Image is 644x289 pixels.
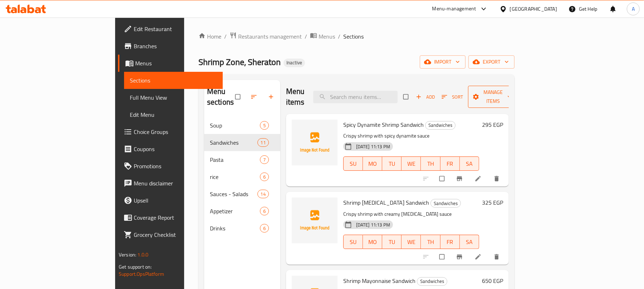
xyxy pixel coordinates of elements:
a: Full Menu View [124,89,223,106]
button: WE [402,156,421,171]
div: Sandwiches [431,199,461,208]
button: import [420,55,466,69]
span: Edit Restaurant [134,25,217,33]
span: Drinks [210,224,260,233]
a: Edit Menu [124,106,223,123]
button: WE [402,235,421,249]
button: Add [414,91,437,103]
span: Sandwiches [426,121,455,129]
a: Sections [124,72,223,89]
span: Coupons [134,145,217,153]
div: Sauces - Salads14 [204,185,280,203]
span: Sauces - Salads [210,190,257,198]
span: Sandwiches [417,277,447,285]
span: Select to update [435,172,450,185]
button: SU [343,235,363,249]
div: Pasta7 [204,151,280,168]
span: Upsell [134,196,217,205]
button: MO [363,156,382,171]
p: Crispy shrimp with creamy [MEDICAL_DATA] sauce [343,210,479,219]
div: Appetizer [210,207,260,215]
span: Branches [134,42,217,50]
a: Promotions [118,158,223,175]
div: Menu-management [432,5,476,13]
span: rice [210,173,260,181]
h6: 295 EGP [482,120,503,130]
button: delete [489,171,506,186]
span: WE [404,237,418,247]
div: items [260,224,269,233]
span: 1.0.0 [137,250,148,259]
span: Choice Groups [134,128,217,136]
span: TU [385,159,399,169]
a: Support.OpsPlatform [119,269,164,279]
a: Upsell [118,192,223,209]
span: Promotions [134,162,217,170]
button: SA [460,235,479,249]
span: TH [424,237,437,247]
button: TH [421,156,440,171]
img: Shrimp Tartar Sandwich [292,198,338,243]
button: Sort [440,91,465,103]
span: 7 [260,156,269,163]
span: WE [404,159,418,169]
button: TU [382,156,402,171]
span: export [474,58,509,66]
input: search [313,91,398,103]
span: 11 [258,139,269,146]
span: Menu disclaimer [134,179,217,188]
span: Sort sections [246,89,263,105]
h6: 325 EGP [482,198,503,208]
span: Pasta [210,155,260,164]
span: Coverage Report [134,213,217,222]
span: Add [416,93,435,101]
span: 6 [260,225,269,232]
button: SA [460,156,479,171]
button: FR [441,235,460,249]
span: Manage items [474,88,513,106]
span: Sandwiches [210,138,257,147]
div: items [260,155,269,164]
span: [DATE] 11:13 PM [353,221,393,228]
div: rice6 [204,168,280,185]
span: Select to update [435,250,450,264]
a: Choice Groups [118,123,223,140]
span: Shrimp Mayonnaise Sandwich [343,275,416,286]
span: Sections [343,32,364,41]
button: export [468,55,515,69]
span: 5 [260,122,269,129]
button: SU [343,156,363,171]
div: [GEOGRAPHIC_DATA] [510,5,557,13]
span: TU [385,237,399,247]
span: import [426,58,460,66]
span: 6 [260,174,269,180]
div: items [257,138,269,147]
button: Branch-specific-item [452,249,469,265]
h6: 650 EGP [482,276,503,286]
a: Branches [118,38,223,55]
button: FR [441,156,460,171]
span: FR [443,159,457,169]
span: 6 [260,208,269,215]
button: MO [363,235,382,249]
div: Soup5 [204,117,280,134]
a: Coupons [118,140,223,158]
div: Sandwiches11 [204,134,280,151]
button: Branch-specific-item [452,171,469,186]
a: Menu disclaimer [118,175,223,192]
span: SA [463,237,476,247]
span: [DATE] 11:13 PM [353,143,393,150]
span: FR [443,237,457,247]
div: Appetizer6 [204,203,280,220]
button: TU [382,235,402,249]
span: Menus [135,59,217,68]
span: Spicy Dynamite Shrimp Sandwich [343,119,424,130]
div: Drinks6 [204,220,280,237]
span: Edit Menu [130,110,217,119]
button: TH [421,235,440,249]
a: Menus [310,32,335,41]
nav: breadcrumb [198,32,515,41]
img: Spicy Dynamite Shrimp Sandwich [292,120,338,165]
